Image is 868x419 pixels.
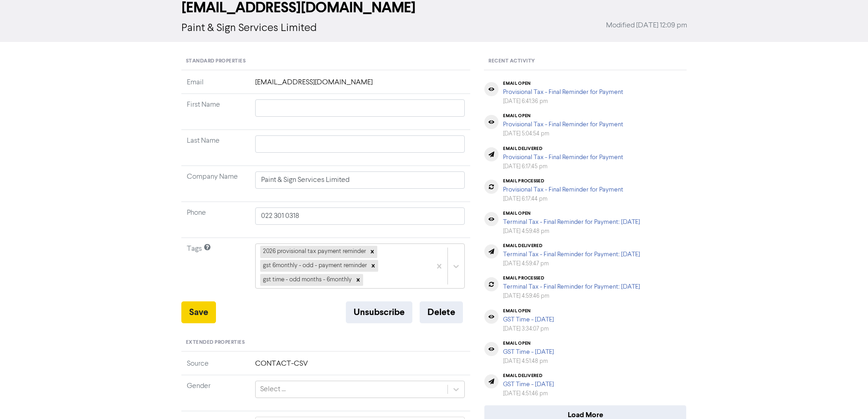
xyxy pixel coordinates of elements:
div: email open [503,308,554,314]
a: Terminal Tax - Final Reminder for Payment: [DATE] [503,219,640,225]
td: First Name [181,94,250,130]
a: Terminal Tax - Final Reminder for Payment: [DATE] [503,284,640,290]
button: Unsubscribe [346,301,412,323]
td: Company Name [181,166,250,202]
div: email processed [503,275,640,281]
div: Recent Activity [484,53,687,70]
div: Extended Properties [181,334,471,352]
div: email open [503,341,554,346]
td: Source [181,358,250,375]
div: [DATE] 6:17:44 pm [503,195,623,203]
td: CONTACT-CSV [250,358,471,375]
div: [DATE] 5:04:54 pm [503,129,623,138]
div: email delivered [503,146,623,151]
a: GST Time - [DATE] [503,349,554,355]
td: Gender [181,375,250,411]
a: GST Time - [DATE] [503,381,554,388]
a: Provisional Tax - Final Reminder for Payment [503,186,623,193]
td: Email [181,77,250,94]
a: Provisional Tax - Final Reminder for Payment [503,89,623,95]
div: Select ... [260,384,286,395]
a: GST Time - [DATE] [503,316,554,323]
div: 2026 provisional tax payment reminder [260,246,367,258]
iframe: Chat Widget [754,321,868,419]
td: [EMAIL_ADDRESS][DOMAIN_NAME] [250,77,471,94]
div: [DATE] 4:59:48 pm [503,227,640,236]
a: Provisional Tax - Final Reminder for Payment [503,121,623,128]
div: email open [503,81,623,86]
span: Paint & Sign Services Limited [181,23,317,34]
div: [DATE] 4:59:47 pm [503,259,640,268]
span: Modified [DATE] 12:09 pm [606,20,687,31]
td: Last Name [181,130,250,166]
div: [DATE] 4:51:48 pm [503,357,554,366]
button: Save [181,301,216,323]
div: email processed [503,178,623,184]
a: Provisional Tax - Final Reminder for Payment [503,154,623,160]
div: email open [503,211,640,216]
div: gst 6monthly - odd - payment reminder [260,260,368,272]
div: Standard Properties [181,53,471,70]
td: Phone [181,202,250,238]
div: [DATE] 6:41:36 pm [503,97,623,106]
div: [DATE] 4:51:46 pm [503,389,554,398]
div: [DATE] 3:34:07 pm [503,325,554,333]
a: Terminal Tax - Final Reminder for Payment: [DATE] [503,251,640,258]
div: gst time - odd months - 6monthly [260,274,353,286]
div: email open [503,113,623,119]
div: [DATE] 4:59:46 pm [503,292,640,300]
div: email delivered [503,373,554,378]
button: Delete [420,301,463,323]
div: [DATE] 6:17:45 pm [503,162,623,171]
div: email delivered [503,243,640,248]
td: Tags [181,238,250,301]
